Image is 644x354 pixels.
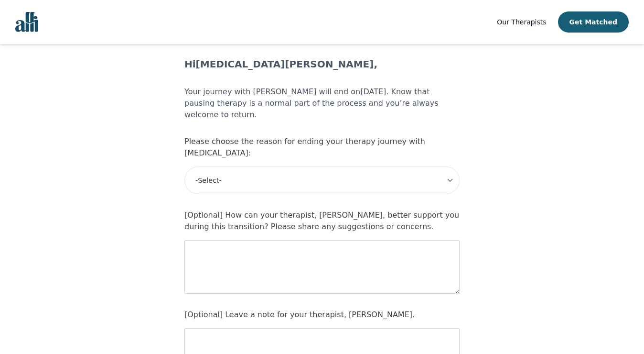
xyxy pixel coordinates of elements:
label: [Optional] How can your therapist, [PERSON_NAME], better support you during this transition? Plea... [184,210,459,231]
img: alli logo [15,12,38,32]
label: Please choose the reason for ending your therapy journey with [MEDICAL_DATA]: [184,137,425,157]
p: Your journey with [PERSON_NAME] will end on [DATE] . Know that pausing therapy is a normal part o... [184,86,460,121]
button: Get Matched [558,11,629,33]
span: Our Therapists [497,18,546,26]
label: [Optional] Leave a note for your therapist, [PERSON_NAME]. [184,310,415,319]
a: Our Therapists [497,16,546,28]
h1: Hi [MEDICAL_DATA][PERSON_NAME] , [184,57,460,71]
